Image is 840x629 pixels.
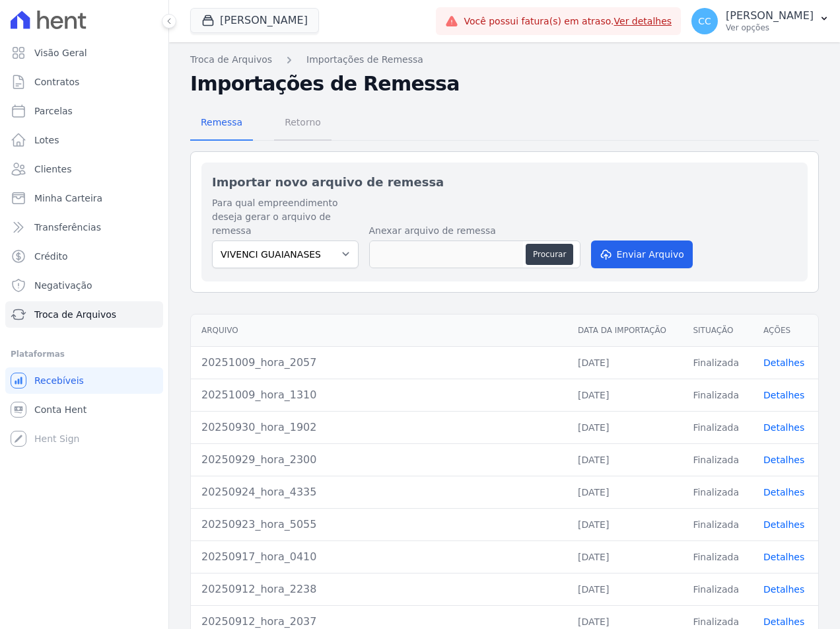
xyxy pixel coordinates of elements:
button: Enviar Arquivo [591,240,693,268]
a: Detalhes [763,552,804,562]
p: Ver opções [726,22,814,33]
span: Transferências [34,221,101,234]
a: Minha Carteira [5,185,163,211]
nav: Tab selector [190,106,332,141]
span: Troca de Arquivos [34,308,116,321]
a: Detalhes [763,357,804,368]
a: Visão Geral [5,40,163,66]
nav: Breadcrumb [190,53,819,67]
div: 20250930_hora_1902 [201,420,557,435]
td: Finalizada [682,443,753,476]
a: Conta Hent [5,396,163,423]
td: [DATE] [567,411,682,443]
a: Troca de Arquivos [190,53,272,67]
a: Troca de Arquivos [5,301,163,328]
td: [DATE] [567,379,682,411]
div: 20250929_hora_2300 [201,452,557,468]
a: Detalhes [763,584,804,595]
a: Importações de Remessa [306,53,423,67]
td: [DATE] [567,540,682,573]
a: Detalhes [763,455,804,465]
span: Recebíveis [34,374,84,387]
td: Finalizada [682,540,753,573]
a: Parcelas [5,98,163,124]
a: Ver detalhes [614,16,672,26]
a: Detalhes [763,616,804,627]
div: 20250923_hora_5055 [201,517,557,533]
th: Situação [682,314,753,347]
div: 20251009_hora_2057 [201,355,557,371]
a: Detalhes [763,422,804,433]
a: Contratos [5,69,163,95]
a: Remessa [190,106,253,141]
td: [DATE] [567,508,682,540]
span: Crédito [34,250,68,263]
button: CC [PERSON_NAME] Ver opções [681,3,840,40]
span: Contratos [34,75,79,89]
h2: Importações de Remessa [190,72,819,96]
span: Retorno [277,109,329,135]
td: [DATE] [567,346,682,379]
div: 20250912_hora_2238 [201,581,557,597]
a: Clientes [5,156,163,182]
a: Detalhes [763,390,804,400]
td: Finalizada [682,379,753,411]
span: Você possui fatura(s) em atraso. [464,15,672,28]
span: Visão Geral [34,46,87,59]
span: Conta Hent [34,403,87,416]
td: Finalizada [682,573,753,605]
div: Plataformas [11,346,158,362]
div: 20250917_hora_0410 [201,549,557,565]
td: [DATE] [567,443,682,476]
div: 20250924_hora_4335 [201,484,557,500]
a: Negativação [5,272,163,299]
a: Crédito [5,243,163,270]
span: Negativação [34,279,92,292]
span: Minha Carteira [34,192,102,205]
span: Parcelas [34,104,73,118]
td: Finalizada [682,508,753,540]
td: Finalizada [682,476,753,508]
span: CC [698,17,711,26]
a: Detalhes [763,487,804,498]
th: Arquivo [191,314,567,347]
th: Ações [753,314,818,347]
span: Remessa [193,109,250,135]
a: Detalhes [763,519,804,530]
a: Recebíveis [5,367,163,394]
h2: Importar novo arquivo de remessa [212,173,797,191]
button: Procurar [526,244,573,265]
span: Lotes [34,133,59,147]
button: [PERSON_NAME] [190,8,319,33]
label: Anexar arquivo de remessa [369,224,580,238]
div: 20251009_hora_1310 [201,387,557,403]
td: [DATE] [567,573,682,605]
td: [DATE] [567,476,682,508]
a: Transferências [5,214,163,240]
a: Retorno [274,106,332,141]
label: Para qual empreendimento deseja gerar o arquivo de remessa [212,196,359,238]
p: [PERSON_NAME] [726,9,814,22]
th: Data da Importação [567,314,682,347]
a: Lotes [5,127,163,153]
span: Clientes [34,163,71,176]
td: Finalizada [682,411,753,443]
td: Finalizada [682,346,753,379]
